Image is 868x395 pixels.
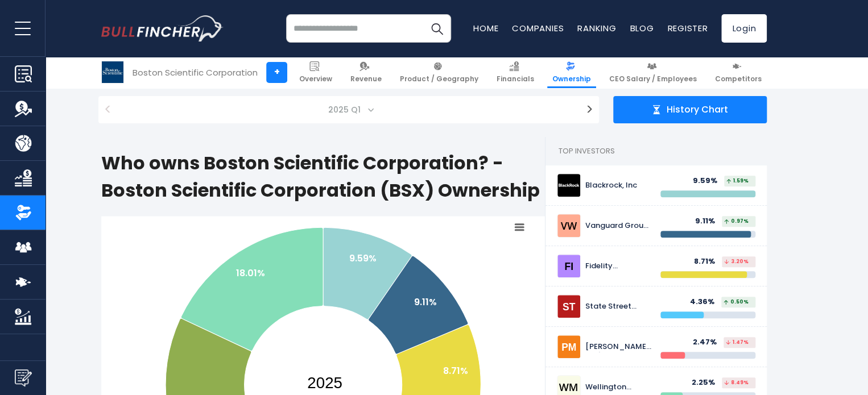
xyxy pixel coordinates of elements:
[101,15,224,41] img: bullfincher logo
[585,382,652,392] div: Wellington Management Group LLP
[667,104,728,116] span: History Chart
[724,219,749,224] span: 0.97%
[98,96,117,123] button: <
[690,297,721,307] div: 4.36%
[693,338,724,347] div: 2.47%
[585,221,652,231] div: Vanguard Group Inc
[726,340,749,345] span: 1.47%
[400,74,478,84] span: Product / Geography
[721,14,767,43] a: Login
[299,74,332,84] span: Overview
[414,296,437,309] text: 9.11%
[395,57,483,88] a: Product / Geography
[512,22,564,34] a: Companies
[604,57,702,88] a: CEO Salary / Employees
[491,57,539,88] a: Financials
[497,74,534,84] span: Financials
[710,57,767,88] a: Competitors
[345,57,387,88] a: Revenue
[652,105,662,115] img: history chart
[694,257,722,267] div: 8.71%
[692,378,722,388] div: 2.25%
[609,74,697,84] span: CEO Salary / Employees
[545,137,767,165] h2: Top Investors
[101,15,224,41] a: Go to homepage
[667,22,708,34] a: Register
[724,380,749,385] span: 8.49%
[423,14,451,43] button: Search
[693,176,724,186] div: 9.59%
[724,259,749,264] span: 3.20%
[350,74,382,84] span: Revenue
[349,252,377,265] text: 9.59%
[580,96,599,123] button: >
[443,364,468,377] text: 8.71%
[724,300,749,305] span: 0.50%
[133,66,258,79] div: Boston Scientific Corporation
[585,302,652,311] div: State Street Corp
[585,261,652,271] div: Fidelity Investments (FMR)
[123,96,574,123] span: 2025 Q1
[473,22,498,34] a: Home
[577,22,616,34] a: Ranking
[15,204,32,221] img: Ownership
[695,217,722,226] div: 9.11%
[266,62,287,83] a: +
[236,267,265,280] text: 18.01%
[630,22,654,34] a: Blog
[102,61,123,83] img: BSX logo
[547,57,596,88] a: Ownership
[101,149,545,204] h1: Who owns Boston Scientific Corporation? - Boston Scientific Corporation (BSX) Ownership
[715,74,762,84] span: Competitors
[294,57,337,88] a: Overview
[324,102,367,118] span: 2025 Q1
[552,74,591,84] span: Ownership
[585,181,652,190] div: Blackrock, Inc
[726,178,749,184] span: 1.59%
[585,342,652,352] div: [PERSON_NAME] Co/ca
